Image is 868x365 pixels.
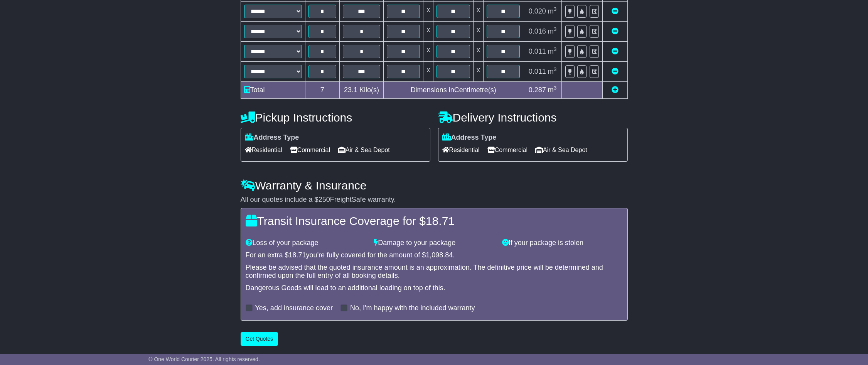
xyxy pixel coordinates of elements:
span: 0.020 [529,7,546,15]
sup: 3 [554,26,557,32]
td: Total [241,82,305,99]
span: 18.71 [289,251,306,259]
div: Loss of your package [242,239,370,247]
span: 18.71 [426,215,455,227]
span: Air & Sea Depot [338,144,390,156]
label: No, I'm happy with the included warranty [350,304,475,313]
span: Commercial [487,144,528,156]
span: 0.287 [529,86,546,94]
label: Address Type [442,133,497,142]
span: 250 [319,196,330,203]
td: x [473,2,483,22]
td: x [423,62,433,82]
span: 0.016 [529,27,546,35]
a: Remove this item [612,47,619,55]
span: m [548,7,557,15]
span: m [548,47,557,55]
div: If your package is stolen [498,239,627,247]
a: Remove this item [612,68,619,75]
td: x [473,22,483,42]
td: Kilo(s) [339,82,383,99]
span: Residential [442,144,480,156]
a: Remove this item [612,27,619,35]
a: Add new item [612,86,619,94]
h4: Delivery Instructions [438,111,628,124]
span: m [548,27,557,35]
label: Address Type [245,133,299,142]
sup: 3 [554,46,557,52]
h4: Pickup Instructions [241,111,430,124]
sup: 3 [554,66,557,72]
h4: Warranty & Insurance [241,179,628,192]
td: x [473,62,483,82]
td: x [423,42,433,62]
td: x [473,42,483,62]
td: 7 [305,82,339,99]
sup: 3 [554,85,557,91]
td: Dimensions in Centimetre(s) [383,82,523,99]
td: x [423,2,433,22]
h4: Transit Insurance Coverage for $ [246,215,623,227]
div: Damage to your package [370,239,498,247]
span: Commercial [290,144,330,156]
span: m [548,68,557,75]
label: Yes, add insurance cover [255,304,333,313]
button: Get Quotes [241,332,278,346]
div: For an extra $ you're fully covered for the amount of $ . [246,251,623,260]
div: Dangerous Goods will lead to an additional loading on top of this. [246,284,623,292]
sup: 3 [554,6,557,12]
span: Air & Sea Depot [535,144,587,156]
a: Remove this item [612,7,619,15]
div: Please be advised that the quoted insurance amount is an approximation. The definitive price will... [246,264,623,280]
div: All our quotes include a $ FreightSafe warranty. [241,196,628,204]
td: x [423,22,433,42]
span: 0.011 [529,68,546,75]
span: 1,098.84 [426,251,453,259]
span: 23.1 [344,86,357,94]
span: Residential [245,144,282,156]
span: 0.011 [529,47,546,55]
span: m [548,86,557,94]
span: © One World Courier 2025. All rights reserved. [148,356,260,362]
